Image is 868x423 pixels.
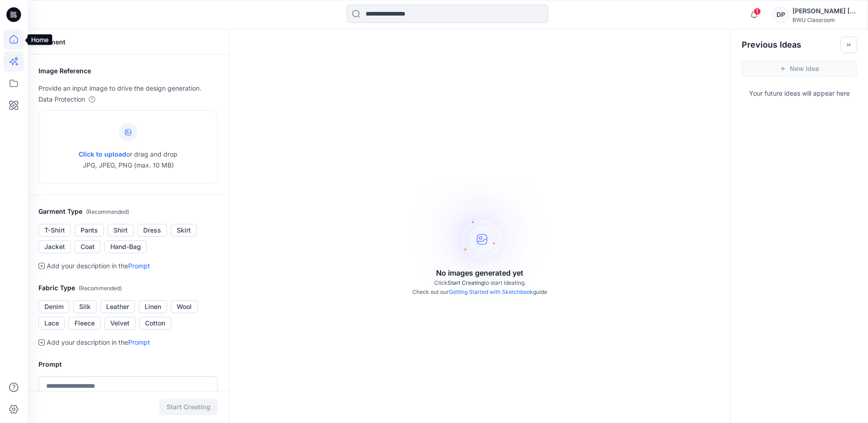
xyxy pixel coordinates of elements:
p: Add your description in the [47,260,150,271]
button: Fleece [69,317,101,330]
button: Cotton [139,317,171,330]
h2: Prompt [38,359,218,370]
div: BWU Classroom [793,16,857,23]
button: Jacket [38,240,71,253]
span: Click to upload [79,150,126,158]
a: Prompt [128,262,150,270]
span: 1 [754,8,761,15]
button: Wool [171,300,198,313]
button: Skirt [171,224,197,237]
h2: Image Reference [38,65,218,76]
button: Shirt [108,224,134,237]
button: Denim [38,300,70,313]
button: Dress [137,224,167,237]
span: Start Creating [447,279,484,286]
button: Hand-Bag [104,240,147,253]
div: DP [772,6,789,23]
button: Lace [38,317,65,330]
a: Getting Started with Sketchbook [449,288,533,295]
p: Data Protection [38,94,85,105]
button: T-Shirt [38,224,71,237]
p: No images generated yet [436,267,523,278]
div: [PERSON_NAME] [PERSON_NAME] [793,5,857,16]
h2: Fabric Type [38,282,218,294]
button: Silk [73,300,97,313]
button: Toggle idea bar [841,37,857,53]
p: Provide an input image to drive the design generation. [38,83,218,94]
p: Your future ideas will appear here [731,84,868,99]
p: or drag and drop JPG, JPEG, PNG (max. 10 MB) [79,149,178,171]
button: Coat [75,240,101,253]
p: Click to start ideating. Check out our guide [412,278,547,297]
h2: Garment Type [38,206,218,217]
a: Prompt [128,338,150,346]
span: ( Recommended ) [79,285,122,292]
button: Leather [100,300,135,313]
button: Pants [75,224,104,237]
button: Linen [139,300,167,313]
button: Velvet [104,317,135,330]
h2: Previous Ideas [742,39,801,50]
span: ( Recommended ) [86,208,129,215]
p: Add your description in the [47,337,150,348]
